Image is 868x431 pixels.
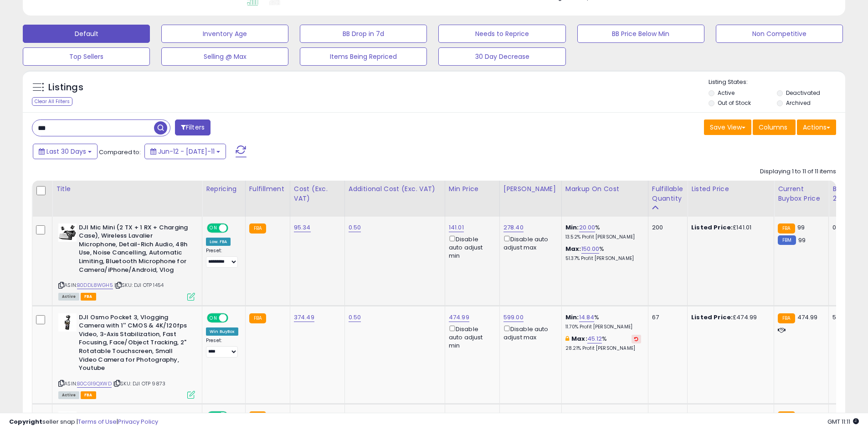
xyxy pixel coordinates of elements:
[691,223,767,232] div: £141.01
[579,223,596,232] a: 20.00
[46,147,86,156] span: Last 30 Days
[175,119,211,135] button: Filters
[449,223,464,232] a: 141.01
[832,313,863,322] div: 59%
[77,380,112,388] a: B0CG19QXWD
[58,293,79,301] span: All listings currently available for purchase on Amazon
[249,223,266,234] small: FBA
[79,313,190,375] b: DJI Osmo Pocket 3, Vlogging Camera with 1'' CMOS & 4K/120fps Video, 3-Axis Stabilization, Fast Fo...
[759,123,787,132] span: Columns
[300,47,427,66] button: Items Being Repriced
[58,313,195,398] div: ASIN:
[561,181,648,217] th: The percentage added to the cost of goods (COGS) that forms the calculator for Min & Max prices.
[691,313,733,322] b: Listed Price:
[786,89,820,97] label: Deactivated
[161,47,288,66] button: Selling @ Max
[294,223,311,232] a: 95.34
[778,235,796,245] small: FBM
[691,223,733,232] b: Listed Price:
[565,245,641,262] div: %
[32,97,72,106] div: Clear All Filters
[778,184,825,203] div: Current Buybox Price
[503,184,558,194] div: [PERSON_NAME]
[832,223,863,232] div: 0%
[58,223,195,300] div: ASIN:
[565,345,641,352] p: 28.21% Profit [PERSON_NAME]
[652,184,683,203] div: Fulfillable Quantity
[56,184,198,194] div: Title
[99,148,141,156] span: Compared to:
[778,223,795,234] small: FBA
[438,25,565,43] button: Needs to Reprice
[206,248,238,268] div: Preset:
[33,144,98,159] button: Last 30 Days
[587,334,602,343] a: 45.12
[77,281,113,289] a: B0DDL8WGH5
[503,324,555,342] div: Disable auto adjust max
[565,324,641,330] p: 11.70% Profit [PERSON_NAME]
[206,238,231,246] div: Low. FBA
[58,313,77,332] img: 31HSfH1VceL._SL40_.jpg
[753,119,796,135] button: Columns
[81,293,96,301] span: FBA
[206,184,241,194] div: Repricing
[206,338,238,358] div: Preset:
[23,25,150,43] button: Default
[206,327,238,336] div: Win BuyBox
[691,184,770,194] div: Listed Price
[798,236,806,244] span: 99
[571,334,587,343] b: Max:
[208,314,219,322] span: ON
[565,244,581,253] b: Max:
[565,223,579,232] b: Min:
[797,119,836,135] button: Actions
[449,234,493,260] div: Disable auto adjust min
[652,313,680,322] div: 67
[565,184,644,194] div: Markup on Cost
[716,25,843,43] button: Non Competitive
[144,144,226,159] button: Jun-12 - [DATE]-11
[718,99,751,107] label: Out of Stock
[300,25,427,43] button: BB Drop in 7d
[579,313,595,322] a: 14.84
[565,313,579,322] b: Min:
[797,313,818,322] span: 474.99
[58,391,79,399] span: All listings currently available for purchase on Amazon
[118,417,158,426] a: Privacy Policy
[827,417,859,426] span: 2025-08-11 11:11 GMT
[565,335,641,352] div: %
[294,313,314,322] a: 374.49
[449,313,469,322] a: 474.99
[718,89,734,97] label: Active
[581,244,600,254] a: 150.00
[249,184,286,194] div: Fulfillment
[652,223,680,232] div: 200
[565,234,641,240] p: 13.52% Profit [PERSON_NAME]
[58,223,77,242] img: 41Z4zbQQyBL._SL40_.jpg
[449,324,493,350] div: Disable auto adjust min
[449,184,496,194] div: Min Price
[23,47,150,66] button: Top Sellers
[349,223,361,232] a: 0.50
[349,184,441,194] div: Additional Cost (Exc. VAT)
[760,167,836,176] div: Displaying 1 to 11 of 11 items
[704,119,751,135] button: Save View
[786,99,811,107] label: Archived
[577,25,704,43] button: BB Price Below Min
[778,313,795,323] small: FBA
[9,417,42,426] strong: Copyright
[294,184,341,203] div: Cost (Exc. VAT)
[114,281,164,289] span: | SKU: DJI OTP 1454
[81,391,96,399] span: FBA
[503,313,524,322] a: 599.00
[691,313,767,322] div: £474.99
[565,223,641,240] div: %
[503,223,524,232] a: 278.40
[79,223,190,276] b: DJI Mic Mini (2 TX + 1 RX + Charging Case), Wireless Lavalier Microphone, Detail-Rich Audio, 48h ...
[709,78,845,87] p: Listing States:
[78,417,117,426] a: Terms of Use
[249,313,266,323] small: FBA
[161,25,288,43] button: Inventory Age
[565,255,641,262] p: 51.37% Profit [PERSON_NAME]
[349,313,361,322] a: 0.50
